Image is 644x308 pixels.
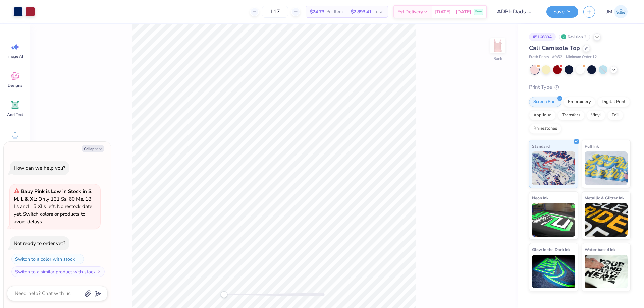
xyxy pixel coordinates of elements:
[606,8,612,16] span: JM
[585,143,599,150] span: Puff Ink
[529,124,561,134] div: Rhinestones
[585,255,628,288] img: Water based Ink
[532,246,570,253] span: Glow in the Dark Ink
[493,56,502,62] div: Back
[351,8,372,15] span: $2,893.41
[585,203,628,237] img: Metallic & Glitter Ink
[326,8,343,15] span: Per Item
[11,254,84,264] button: Switch to a color with stock
[262,6,288,18] input: – –
[529,33,556,41] div: # 516689A
[532,255,575,288] img: Glow in the Dark Ink
[8,141,22,146] span: Upload
[566,54,599,60] span: Minimum Order: 12 +
[585,194,624,201] span: Metallic & Glitter Ink
[607,110,623,120] div: Foil
[563,97,595,107] div: Embroidery
[97,270,101,274] img: Switch to a similar product with stock
[374,8,384,15] span: Total
[475,9,482,14] span: Free
[7,112,23,117] span: Add Text
[587,110,605,120] div: Vinyl
[435,8,471,15] span: [DATE] - [DATE]
[14,165,65,171] div: How can we help you?
[532,203,575,237] img: Neon Ink
[11,266,105,277] button: Switch to a similar product with stock
[552,54,562,60] span: # fp52
[14,188,93,202] strong: Baby Pink is Low in Stock in S, M, L & XL
[7,54,23,59] span: Image AI
[14,188,93,225] span: : Only 131 Ss, 60 Ms, 18 Ls and 15 XLs left. No restock date yet. Switch colors or products to av...
[14,240,65,247] div: Not ready to order yet?
[529,54,549,60] span: Fresh Prints
[82,145,104,152] button: Collapse
[310,8,324,15] span: $24.73
[76,257,80,261] img: Switch to a color with stock
[529,83,631,91] div: Print Type
[532,194,548,201] span: Neon Ink
[558,110,585,120] div: Transfers
[585,246,615,253] span: Water based Ink
[491,39,504,52] img: Back
[603,5,631,18] a: JM
[532,151,575,185] img: Standard
[492,5,541,18] input: Untitled Design
[532,143,550,150] span: Standard
[614,5,628,18] img: Joshua Macky Gaerlan
[529,97,561,107] div: Screen Print
[529,110,556,120] div: Applique
[585,151,628,185] img: Puff Ink
[397,8,423,15] span: Est. Delivery
[221,291,227,298] div: Accessibility label
[8,83,22,88] span: Designs
[529,44,580,52] span: Cali Camisole Top
[559,33,590,41] div: Revision 2
[597,97,630,107] div: Digital Print
[546,6,578,18] button: Save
